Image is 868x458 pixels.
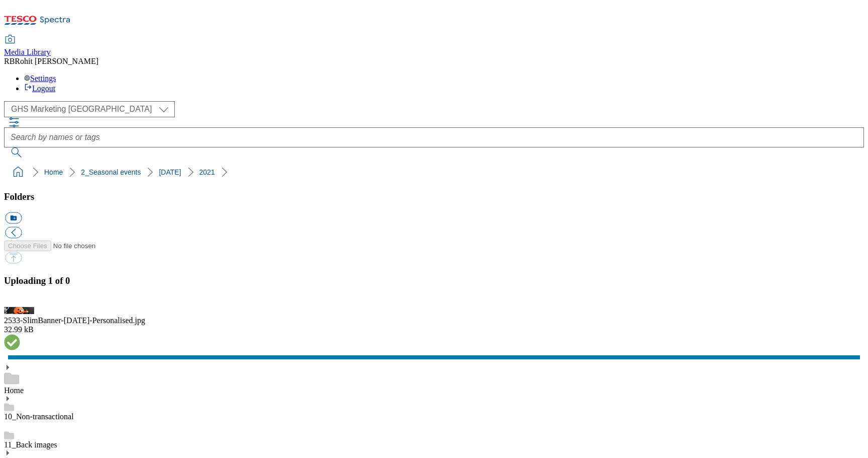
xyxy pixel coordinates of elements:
[10,164,26,180] a: home
[4,325,864,334] div: 32.99 kB
[24,74,56,83] a: Settings
[4,127,864,147] input: Search by names or tags
[15,57,98,65] span: Rohit [PERSON_NAME]
[81,168,141,176] a: 2_Seasonal events
[159,168,181,176] a: [DATE]
[4,191,864,202] h3: Folders
[4,386,24,395] a: Home
[4,316,864,325] div: 2533-SlimBanner-[DATE]-Personalised.jpg
[4,412,74,421] a: 10_Non-transactional
[44,168,63,176] a: Home
[4,163,864,182] nav: breadcrumb
[4,57,15,65] span: RB
[4,48,51,56] span: Media Library
[4,440,57,449] a: 11_Back images
[199,168,215,176] a: 2021
[4,275,864,286] h3: Uploading 1 of 0
[24,84,55,93] a: Logout
[4,36,51,57] a: Media Library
